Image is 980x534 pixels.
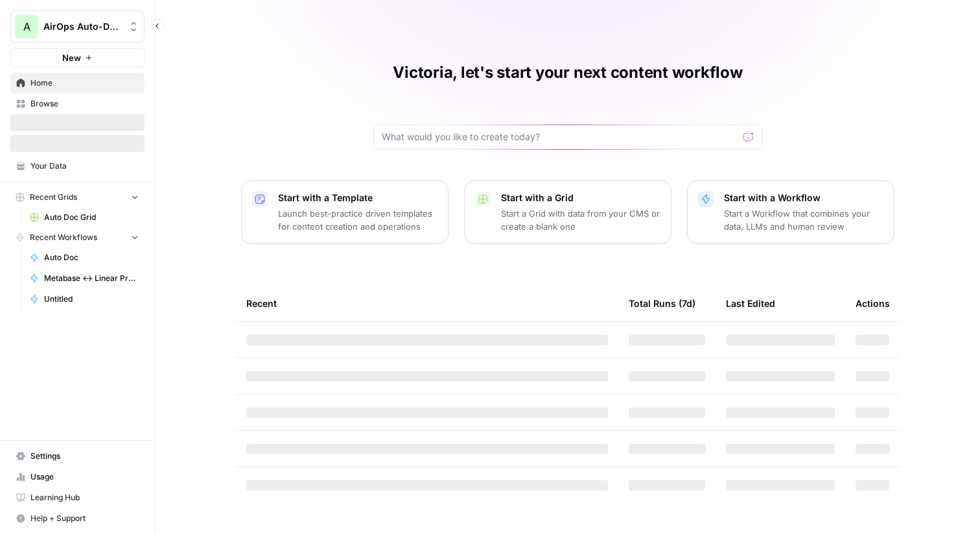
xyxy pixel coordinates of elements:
a: Your Data [10,156,145,176]
button: Start with a WorkflowStart a Workflow that combines your data, LLMs and human review [687,180,894,244]
a: Browse [10,93,145,114]
span: Help + Support [30,513,139,524]
div: Recent [246,285,608,321]
button: New [10,48,145,67]
button: Start with a TemplateLaunch best-practice driven templates for content creation and operations [241,180,449,244]
p: Start a Workflow that combines your data, LLMs and human review [724,207,883,233]
div: Last Edited [726,285,775,321]
p: Start with a Workflow [724,191,883,204]
button: Help + Support [10,508,145,529]
p: Launch best-practice driven templates for content creation and operations [278,207,437,233]
span: Learning Hub [30,492,139,504]
span: Metabase <-> Linear Project Updates [44,273,139,284]
span: AirOps Auto-Docs [43,20,122,33]
a: Auto Doc [24,247,145,268]
div: Actions [856,285,890,321]
span: Usage [30,471,139,483]
p: Start with a Template [278,191,437,204]
p: Start with a Grid [501,191,660,204]
a: Learning Hub [10,487,145,508]
span: Home [30,77,139,89]
span: Your Data [30,160,139,172]
span: Untitled [44,293,139,305]
button: Recent Grids [10,188,145,207]
span: Auto Doc Grid [44,212,139,223]
span: Recent Workflows [30,232,97,243]
span: Browse [30,98,139,110]
span: Settings [30,450,139,462]
div: Total Runs (7d) [629,285,695,321]
button: Start with a GridStart a Grid with data from your CMS or create a blank one [464,180,671,244]
button: Workspace: AirOps Auto-Docs [10,10,145,43]
a: Home [10,73,145,93]
span: A [23,19,30,34]
span: Recent Grids [30,191,77,203]
a: Usage [10,467,145,487]
a: Settings [10,446,145,467]
a: Metabase <-> Linear Project Updates [24,268,145,289]
button: Recent Workflows [10,228,145,247]
h1: Victoria, let's start your next content workflow [393,62,742,83]
span: Auto Doc [44,252,139,263]
span: New [62,51,81,64]
p: Start a Grid with data from your CMS or create a blank one [501,207,660,233]
input: What would you like to create today? [382,130,738,143]
a: Auto Doc Grid [24,207,145,228]
a: Untitled [24,289,145,309]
